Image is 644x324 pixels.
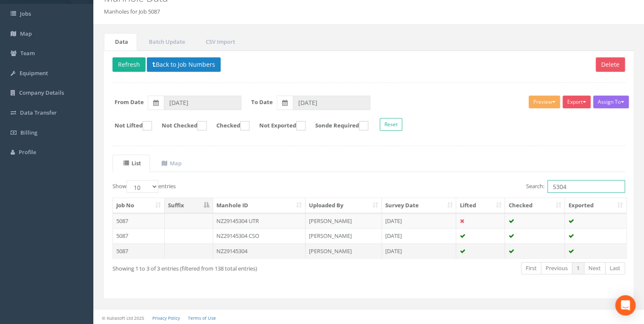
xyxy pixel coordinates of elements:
th: Survey Date: activate to sort column ascending [382,198,456,213]
td: [PERSON_NAME] [305,213,382,228]
span: Team [20,49,35,57]
button: Reset [380,118,402,131]
input: From Date [164,96,241,110]
button: Assign To [593,96,629,108]
button: Preview [529,96,560,108]
label: Not Exported [251,121,305,130]
th: Job No: activate to sort column ascending [113,198,165,213]
uib-tab-heading: List [123,159,141,167]
button: Back to Job Numbers [147,57,221,72]
select: Showentries [126,180,158,193]
label: Show entries [112,180,176,193]
th: Suffix: activate to sort column descending [165,198,213,213]
label: To Date [251,98,273,106]
td: [DATE] [382,213,456,228]
a: Data [104,33,137,51]
a: Next [584,262,605,274]
td: [DATE] [382,243,456,259]
span: Billing [20,129,37,136]
label: From Date [115,98,144,106]
td: [DATE] [382,228,456,243]
uib-tab-heading: Map [162,159,182,167]
label: Sonde Required [307,121,368,130]
td: NZ29145304 CSO [213,228,305,243]
td: 5087 [113,243,165,259]
div: Showing 1 to 3 of 3 entries (filtered from 138 total entries) [112,261,319,273]
a: Terms of Use [188,315,216,321]
label: Not Lifted [106,121,152,130]
small: © Kullasoft Ltd 2025 [102,315,144,321]
td: [PERSON_NAME] [305,228,382,243]
a: 1 [572,262,584,274]
a: Batch Update [138,33,194,51]
button: Delete [596,57,625,72]
span: Equipment [20,69,48,77]
th: Checked: activate to sort column ascending [505,198,565,213]
span: Data Transfer [20,109,57,116]
a: Map [151,155,190,172]
div: Open Intercom Messenger [615,295,636,316]
td: 5087 [113,228,165,243]
td: 5087 [113,213,165,228]
th: Manhole ID: activate to sort column ascending [213,198,305,213]
input: To Date [293,96,370,110]
a: List [112,155,150,172]
span: Jobs [20,10,31,17]
td: NZ29145304 [213,243,305,259]
a: CSV Import [195,33,244,51]
a: Privacy Policy [152,315,180,321]
input: Search: [547,180,625,193]
a: First [521,262,541,274]
td: [PERSON_NAME] [305,243,382,259]
a: Previous [541,262,572,274]
button: Refresh [112,57,146,72]
label: Not Checked [153,121,207,130]
th: Uploaded By: activate to sort column ascending [305,198,382,213]
button: Export [563,96,591,108]
th: Lifted: activate to sort column ascending [456,198,505,213]
label: Search: [526,180,625,193]
li: Manholes for Job 5087 [104,8,160,16]
th: Exported: activate to sort column ascending [565,198,626,213]
span: Profile [19,148,36,156]
span: Company Details [19,89,64,96]
label: Checked [208,121,249,130]
a: Last [605,262,625,274]
td: NZ29145304 UTR [213,213,305,228]
span: Map [20,30,32,37]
